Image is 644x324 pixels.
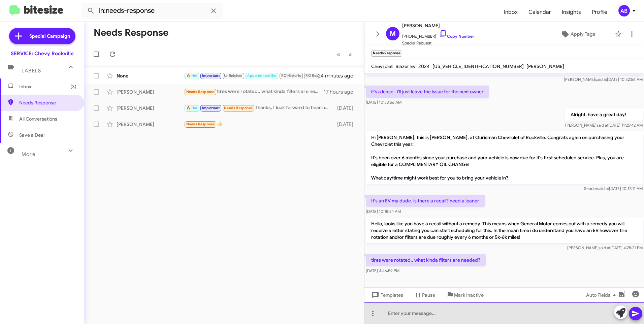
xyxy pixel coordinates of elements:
div: [DATE] [334,105,359,111]
span: « [337,50,341,59]
span: Important [202,106,220,110]
span: said at [597,186,609,191]
span: Special Campaign [29,33,70,39]
span: Blazer Ev [395,63,416,69]
button: Templates [364,289,409,301]
a: Insights [556,2,586,22]
span: Sender [DATE] 10:17:11 AM [584,186,643,191]
div: 17 hours ago [324,89,359,95]
span: Needs Response [224,106,253,110]
div: 👍 [184,120,334,128]
button: Previous [333,47,345,61]
span: Needs Response [186,90,215,94]
p: it's a lease.. i'll just leave the issue for the next owner [366,86,489,98]
span: [PHONE_NUMBER] [402,30,474,40]
div: [PERSON_NAME] [117,89,184,95]
a: Calendar [523,2,556,22]
span: Unfinished [224,73,243,78]
span: [DATE] 10:18:24 AM [366,209,401,214]
span: 🔥 Hot [186,106,198,110]
span: [PERSON_NAME] [DATE] 11:25:42 AM [565,123,643,128]
span: 🔥 Hot [186,73,198,78]
input: Search [82,3,223,19]
button: Mark Inactive [441,289,489,301]
div: SERVICE: Chevy Rockville [11,50,74,57]
div: None [117,72,184,79]
span: [PERSON_NAME] [DATE] 4:28:21 PM [567,245,643,250]
span: RO Historic [281,73,301,78]
span: (3) [70,83,76,90]
span: [DATE] 4:46:59 PM [366,268,399,273]
div: 24 minutes ago [318,72,359,79]
span: Apply Tags [571,28,595,40]
span: RO Responded Historic [305,73,346,78]
button: Auto Fields [581,289,624,301]
a: Profile [586,2,613,22]
span: Pause [422,289,435,301]
button: AB [613,5,637,17]
span: Labels [22,68,41,74]
div: Hi [PERSON_NAME], I have a Chevy Bolt which I guess you know is an electric car. It has less than... [184,72,318,79]
div: [PERSON_NAME] [117,105,184,111]
div: AB [618,5,630,17]
span: Appointment Set [247,73,277,78]
span: Templates [370,289,403,301]
span: Needs Response [19,99,76,106]
nav: Page navigation example [333,47,356,61]
small: Needs Response [371,51,402,57]
a: Copy Number [439,34,474,39]
span: [PERSON_NAME] [526,63,564,69]
span: Special Request [402,40,474,46]
span: M [390,28,396,39]
button: Apply Tags [543,28,612,40]
div: [PERSON_NAME] [117,121,184,128]
span: said at [599,245,610,250]
span: » [348,50,352,59]
div: [DATE] [334,121,359,128]
span: said at [597,123,608,128]
span: [DATE] 10:53:56 AM [366,100,401,105]
span: 2024 [418,63,430,69]
a: Inbox [498,2,523,22]
div: tires were rotated.. what kinda filters are needed? [184,88,324,96]
span: Important [202,73,220,78]
p: Hi [PERSON_NAME], this is [PERSON_NAME], at Ourisman Chevrolet of Rockville. Congrats again on pu... [366,131,643,184]
span: Needs Response [186,122,215,126]
div: Thanks, I look forward to hearing from them. [184,104,334,112]
span: Inbox [19,83,76,90]
span: All Conversations [19,116,57,122]
a: Special Campaign [9,28,75,44]
p: tires were rotated.. what kinda filters are needed? [366,254,486,266]
span: More [22,151,35,157]
p: It's an EV my dude. is there a recall? need a loaner [366,195,485,207]
span: Chevrolet [371,63,393,69]
span: [US_VEHICLE_IDENTIFICATION_NUMBER] [432,63,524,69]
span: Save a Deal [19,132,44,138]
p: Alright, have a great day! [565,108,643,121]
span: said at [595,77,607,82]
span: Mark Inactive [454,289,484,301]
span: Auto Fields [586,289,618,301]
h1: Needs Response [94,27,168,38]
span: [PERSON_NAME] [402,22,474,30]
span: [PERSON_NAME] [DATE] 10:52:56 AM [564,77,643,82]
button: Pause [409,289,441,301]
p: Hello, looks like you have a recall without a remedy. This means when General Motor comes out wit... [366,218,643,243]
button: Next [344,47,356,61]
